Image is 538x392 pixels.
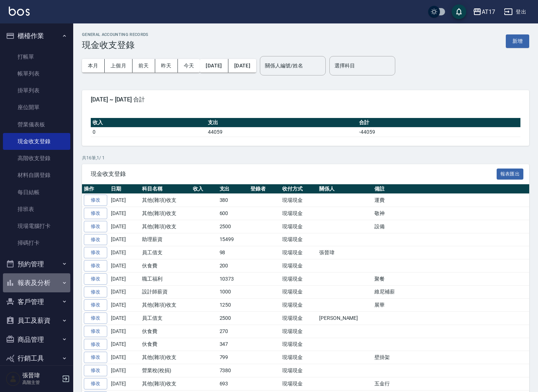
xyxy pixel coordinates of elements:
a: 修改 [84,365,107,376]
button: 行銷工具 [3,349,70,368]
td: 44059 [206,127,357,137]
td: 2500 [218,220,249,233]
a: 修改 [84,273,107,285]
td: [DATE] [109,325,140,338]
a: 材料自購登錄 [3,167,70,184]
a: 修改 [84,378,107,389]
td: 職工福利 [140,272,191,285]
a: 掛單列表 [3,82,70,99]
button: 預約管理 [3,255,70,274]
td: 現場現金 [280,299,317,312]
a: 修改 [84,234,107,245]
td: 98 [218,246,249,259]
td: 現場現金 [280,338,317,351]
a: 每日結帳 [3,184,70,201]
th: 日期 [109,184,140,194]
a: 營業儀表板 [3,116,70,133]
td: 現場現金 [280,194,317,207]
td: 799 [218,351,249,364]
td: [DATE] [109,377,140,390]
button: 登出 [501,5,529,19]
td: 其他(雜項)收支 [140,220,191,233]
a: 排班表 [3,201,70,218]
th: 登錄者 [249,184,280,194]
td: [DATE] [109,299,140,312]
h5: 張晉瑋 [22,372,60,379]
span: [DATE] ~ [DATE] 合計 [91,96,520,103]
td: 現場現金 [280,207,317,220]
a: 新增 [506,37,529,44]
button: 本月 [82,59,105,73]
td: [PERSON_NAME] [317,312,373,325]
td: -44059 [357,127,520,137]
td: 693 [218,377,249,390]
a: 高階收支登錄 [3,150,70,167]
td: 現場現金 [280,377,317,390]
td: 270 [218,325,249,338]
td: [DATE] [109,233,140,246]
button: 員工及薪資 [3,311,70,330]
td: 員工借支 [140,246,191,259]
td: 現場現金 [280,312,317,325]
td: 張晉瑋 [317,246,373,259]
td: 1000 [218,285,249,299]
td: 10373 [218,272,249,285]
a: 帳單列表 [3,65,70,82]
a: 修改 [84,339,107,350]
td: [DATE] [109,259,140,273]
h2: GENERAL ACCOUNTING RECORDS [82,32,149,37]
td: 現場現金 [280,220,317,233]
th: 關係人 [317,184,373,194]
td: 1250 [218,299,249,312]
a: 打帳單 [3,48,70,65]
a: 現場電腦打卡 [3,218,70,234]
span: 現金收支登錄 [91,170,497,178]
td: 伙食費 [140,259,191,273]
th: 收入 [91,118,206,127]
td: 現場現金 [280,364,317,377]
td: 600 [218,207,249,220]
td: [DATE] [109,351,140,364]
button: 昨天 [155,59,178,73]
td: 380 [218,194,249,207]
th: 合計 [357,118,520,127]
td: [DATE] [109,312,140,325]
td: 0 [91,127,206,137]
a: 座位開單 [3,99,70,116]
a: 修改 [84,299,107,311]
a: 修改 [84,195,107,206]
td: 347 [218,338,249,351]
td: 現場現金 [280,259,317,273]
td: 7380 [218,364,249,377]
a: 修改 [84,326,107,337]
th: 收付方式 [280,184,317,194]
td: [DATE] [109,220,140,233]
td: 設計師薪資 [140,285,191,299]
a: 修改 [84,313,107,324]
td: 15499 [218,233,249,246]
button: 上個月 [105,59,132,73]
a: 修改 [84,260,107,271]
td: 其他(雜項)收支 [140,207,191,220]
button: 櫃檯作業 [3,26,70,45]
a: 掃碼打卡 [3,234,70,251]
td: 現場現金 [280,233,317,246]
button: 前天 [132,59,155,73]
a: 現金收支登錄 [3,133,70,150]
button: 報表及分析 [3,273,70,292]
button: 新增 [506,34,529,48]
td: 其他(雜項)收支 [140,299,191,312]
td: 其他(雜項)收支 [140,351,191,364]
td: [DATE] [109,207,140,220]
th: 收入 [191,184,218,194]
td: 現場現金 [280,246,317,259]
td: 現場現金 [280,351,317,364]
button: [DATE] [228,59,256,73]
td: [DATE] [109,285,140,299]
button: 今天 [178,59,200,73]
a: 報表匯出 [497,170,524,177]
button: 商品管理 [3,330,70,349]
button: AT17 [470,4,498,19]
td: 伙食費 [140,325,191,338]
div: AT17 [482,7,495,16]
